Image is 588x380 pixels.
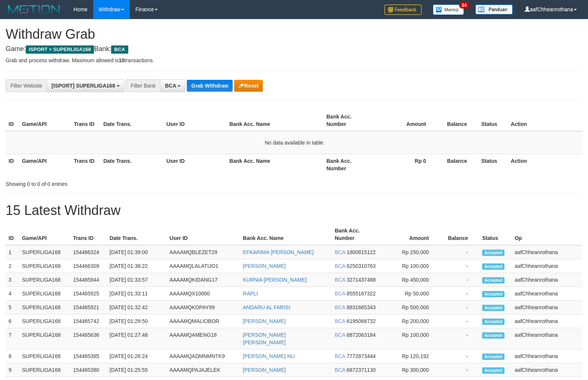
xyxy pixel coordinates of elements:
td: Rp 100,000 [381,259,440,273]
td: aafChheanrothana [512,287,582,301]
img: Button%20Memo.svg [433,4,464,15]
button: Reset [234,80,263,92]
a: [PERSON_NAME] [243,318,286,324]
td: SUPERLIGA168 [19,259,70,273]
td: - [440,349,479,363]
span: BCA [335,291,345,297]
div: Showing 0 to 0 of 0 entries [6,177,239,188]
td: No data available in table [6,131,582,154]
td: AAAAMQBLEZET29 [166,245,240,259]
span: [ISPORT] SUPERLIGA168 [51,83,115,89]
a: [PERSON_NAME] [PERSON_NAME] [243,332,286,345]
th: Game/API [19,110,71,131]
th: Trans ID [70,224,107,245]
th: Date Trans. [100,110,163,131]
td: AAAAMQKOPAY99 [166,301,240,314]
p: Grab and process withdraw. Maximum allowed is transactions. [6,57,582,64]
td: aafChheanrothana [512,301,582,314]
td: - [440,245,479,259]
th: Status [478,154,508,175]
td: - [440,259,479,273]
span: Copy 3271437488 to clipboard [347,277,376,283]
td: AAAAMQMALIOBOR [166,314,240,328]
span: Copy 8831665343 to clipboard [347,304,376,310]
a: EFKARIMA [PERSON_NAME] [243,249,314,255]
td: SUPERLIGA168 [19,245,70,259]
span: BCA [335,304,345,310]
a: [PERSON_NAME] [243,263,286,269]
th: Game/API [19,224,70,245]
td: [DATE] 01:33:11 [107,287,167,301]
th: Bank Acc. Name [240,224,331,245]
span: BCA [335,249,345,255]
span: Accepted [482,354,504,360]
span: Copy 6872063184 to clipboard [347,332,376,338]
td: Rp 200,000 [381,314,440,328]
td: 154465925 [70,287,107,301]
td: SUPERLIGA168 [19,273,70,287]
td: Rp 100,000 [381,328,440,349]
th: ID [6,110,19,131]
td: 154466324 [70,245,107,259]
th: Bank Acc. Number [323,154,375,175]
span: Accepted [482,319,504,325]
td: aafChheanrothana [512,363,582,377]
h1: 15 Latest Withdraw [6,203,582,218]
th: Game/API [19,154,71,175]
span: Accepted [482,250,504,256]
td: [DATE] 01:29:50 [107,314,167,328]
td: SUPERLIGA168 [19,301,70,314]
th: Balance [440,224,479,245]
th: ID [6,154,19,175]
th: Op [512,224,582,245]
a: KURNIA [PERSON_NAME] [243,277,306,283]
td: 1 [6,245,19,259]
td: 8 [6,349,19,363]
span: BCA [335,277,345,283]
th: Bank Acc. Name [226,110,323,131]
td: AAAAMQPAJAJELEK [166,363,240,377]
button: BCA [160,79,185,92]
td: AAAAMQLALATIJO1 [166,259,240,273]
div: Filter Website [6,79,47,92]
span: Accepted [482,332,504,339]
td: 4 [6,287,19,301]
td: [DATE] 01:27:48 [107,328,167,349]
h1: Withdraw Grab [6,27,582,42]
td: Rp 450,000 [381,273,440,287]
td: SUPERLIGA168 [19,349,70,363]
span: Accepted [482,305,504,311]
td: Rp 300,000 [381,363,440,377]
span: Accepted [482,291,504,297]
td: AAAAMQAMENG18 [166,328,240,349]
th: Trans ID [71,154,100,175]
td: 154465380 [70,363,107,377]
span: BCA [335,332,345,338]
td: [DATE] 01:38:22 [107,259,167,273]
div: Filter Bank [126,79,160,92]
span: Copy 8555167322 to clipboard [347,291,376,297]
td: 154466309 [70,259,107,273]
span: Accepted [482,263,504,270]
span: Accepted [482,277,504,284]
td: - [440,363,479,377]
th: Balance [437,154,478,175]
span: BCA [335,353,345,359]
th: Amount [381,224,440,245]
span: Copy 6250310763 to clipboard [347,263,376,269]
th: Trans ID [71,110,100,131]
th: ID [6,224,19,245]
td: 2 [6,259,19,273]
td: - [440,301,479,314]
img: panduan.png [475,4,513,15]
a: [PERSON_NAME] NU [243,353,295,359]
th: User ID [163,110,226,131]
th: Status [479,224,512,245]
a: ANDARU AL FARISI [243,304,290,310]
span: Copy 1800815122 to clipboard [347,249,376,255]
span: BCA [165,83,176,89]
td: 154465385 [70,349,107,363]
td: 154465636 [70,328,107,349]
td: Rp 120,192 [381,349,440,363]
td: - [440,314,479,328]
